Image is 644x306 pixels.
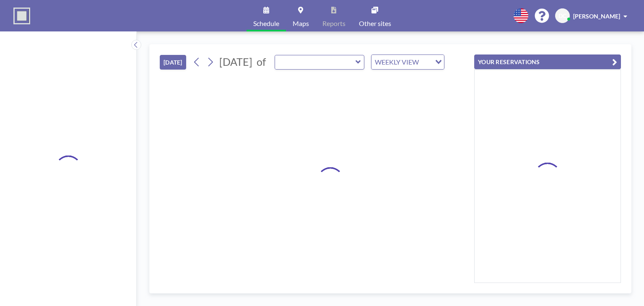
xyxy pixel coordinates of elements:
[573,13,620,20] span: [PERSON_NAME]
[253,20,279,27] span: Schedule
[13,8,30,24] img: organization-logo
[558,12,566,20] span: DC
[219,55,252,68] span: [DATE]
[257,55,266,68] span: of
[474,54,621,69] button: YOUR RESERVATIONS
[373,57,421,67] span: WEEKLY VIEW
[160,55,186,70] button: [DATE]
[322,20,345,27] span: Reports
[371,55,444,69] div: Search for option
[359,20,391,27] span: Other sites
[421,57,430,67] input: Search for option
[293,20,309,27] span: Maps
